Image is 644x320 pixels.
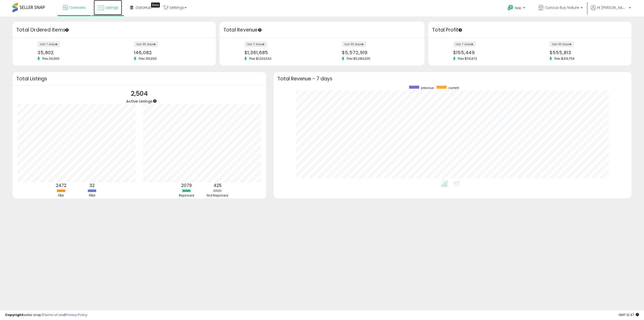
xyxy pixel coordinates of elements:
h3: Total Listings [16,77,262,81]
span: Prev: 34,966 [40,56,62,61]
span: DataHub [136,5,152,10]
b: 32 [89,182,95,188]
span: Prev: 135,693 [136,56,159,61]
span: Curious Buy Nature [545,5,579,10]
b: 2079 [181,182,192,188]
label: last 7 days [453,41,476,47]
label: last 7 days [244,41,267,47]
span: previous [421,86,434,90]
h3: Total Revenue - 7 days [277,77,628,81]
span: Overview [69,5,86,10]
span: Hi [PERSON_NAME] [597,5,627,10]
b: 425 [213,182,222,188]
div: $5,572,919 [342,50,416,55]
label: last 7 days [38,41,60,47]
a: Help [504,1,530,16]
i: Get Help [507,5,514,11]
span: current [448,86,459,90]
div: Tooltip anchor [153,99,157,103]
div: Not Repriced [202,193,233,198]
span: Help [515,6,522,10]
div: FBA [46,193,76,198]
div: Tooltip anchor [65,28,69,32]
div: 146,082 [134,50,207,55]
h3: Total Revenue [223,26,421,34]
div: Repriced [171,193,202,198]
div: FBM [77,193,107,198]
span: Prev: $419,759 [552,56,577,61]
span: Active Listings [126,99,153,104]
span: Listings [105,5,118,10]
div: Tooltip anchor [151,3,160,8]
label: last 30 days [134,41,158,47]
p: 2,504 [126,89,153,99]
label: last 30 days [342,41,366,47]
span: Prev: $5,084,305 [344,56,373,61]
div: $155,449 [453,50,526,55]
div: $1,361,685 [244,50,318,55]
div: 35,802 [38,50,111,55]
div: Tooltip anchor [458,28,462,32]
h3: Total Profit [432,26,628,34]
span: Prev: $114,973 [455,56,479,61]
div: $555,813 [550,50,623,55]
a: Hi [PERSON_NAME] [591,5,631,16]
label: last 30 days [550,41,574,47]
span: Prev: $1,324,542 [247,56,274,61]
h3: Total Ordered Items [16,26,212,34]
div: Tooltip anchor [258,28,262,32]
b: 2472 [56,182,66,188]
